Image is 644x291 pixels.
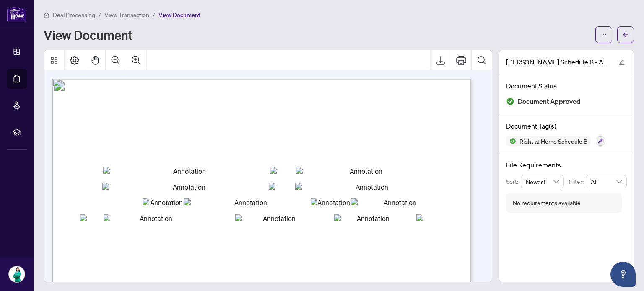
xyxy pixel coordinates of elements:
[53,11,95,19] span: Deal Processing
[526,175,559,188] span: Newest
[7,6,27,22] img: logo
[516,138,591,144] span: Right at Home Schedule B
[99,10,101,20] li: /
[158,11,200,19] span: View Document
[506,177,521,186] p: Sort:
[601,32,607,38] span: ellipsis
[104,11,149,19] span: View Transaction
[506,57,611,67] span: [PERSON_NAME] Schedule B - Agreement of Purchase and Sale.pdf
[591,175,622,188] span: All
[619,59,625,65] span: edit
[506,97,514,106] img: Document Status
[506,81,627,91] h4: Document Status
[153,10,155,20] li: /
[513,198,581,208] div: No requirements available
[506,121,627,131] h4: Document Tag(s)
[44,28,132,41] h1: View Document
[9,266,25,282] img: Profile Icon
[518,96,581,107] span: Document Approved
[623,32,628,38] span: arrow-left
[569,177,586,186] p: Filter:
[506,136,516,146] img: Status Icon
[610,262,636,287] button: Open asap
[506,160,627,170] h4: File Requirements
[44,12,49,18] span: home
